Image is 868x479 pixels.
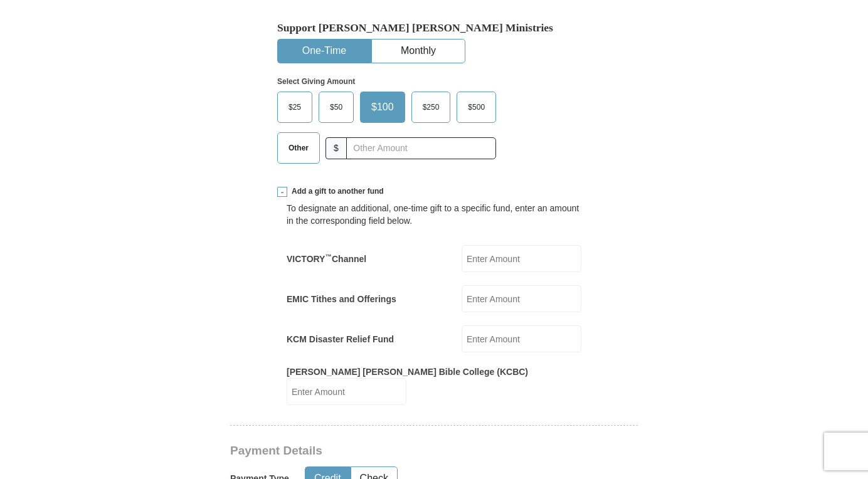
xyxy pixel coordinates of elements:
span: Add a gift to another fund [287,186,384,197]
input: Enter Amount [462,245,581,272]
strong: Select Giving Amount [277,77,355,86]
label: [PERSON_NAME] [PERSON_NAME] Bible College (KCBC) [287,366,528,378]
label: KCM Disaster Relief Fund [287,333,394,345]
h3: Payment Details [230,444,550,458]
span: Other [282,139,315,157]
span: $500 [462,98,491,117]
div: To designate an additional, one-time gift to a specific fund, enter an amount in the correspondin... [287,202,581,227]
span: $ [325,137,347,159]
span: $25 [282,98,307,117]
sup: ™ [325,253,332,260]
button: Monthly [372,39,465,63]
input: Enter Amount [462,325,581,352]
input: Other Amount [346,137,496,159]
label: EMIC Tithes and Offerings [287,293,396,305]
h5: Support [PERSON_NAME] [PERSON_NAME] Ministries [277,21,591,34]
input: Enter Amount [462,285,581,312]
span: $250 [416,98,446,117]
label: VICTORY Channel [287,253,366,265]
input: Enter Amount [287,378,406,405]
button: One-Time [278,39,371,63]
span: $50 [324,98,349,117]
span: $100 [365,98,400,117]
